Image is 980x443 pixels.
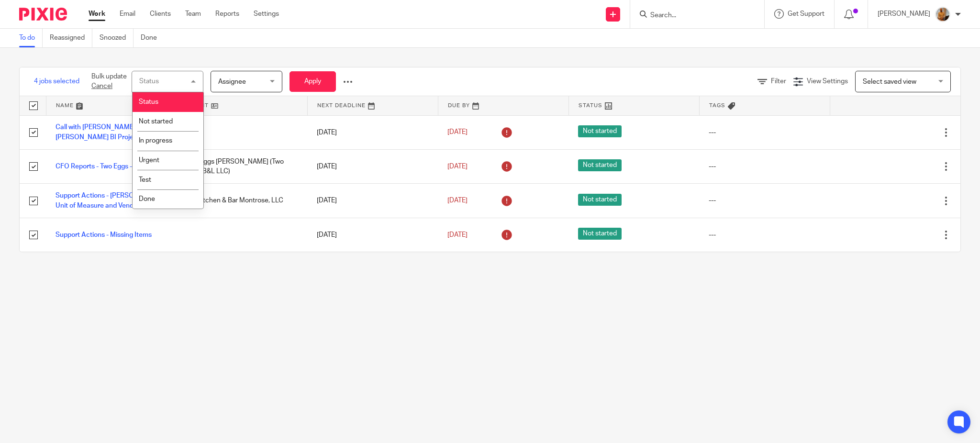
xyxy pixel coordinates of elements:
[215,9,239,19] a: Reports
[150,9,171,19] a: Clients
[709,196,820,205] div: ---
[447,232,468,238] span: [DATE]
[56,192,167,209] a: Support Actions - [PERSON_NAME] - Unit of Measure and Vendor Portals
[649,11,735,20] input: Search
[185,9,201,19] a: Team
[56,232,152,238] a: Support Actions - Missing Items
[91,83,112,89] a: Cancel
[709,128,820,137] div: ---
[307,218,438,252] td: [DATE]
[578,159,622,171] span: Not started
[788,11,824,17] span: Get Support
[878,9,930,19] p: [PERSON_NAME]
[139,196,155,202] span: Done
[709,162,820,171] div: ---
[177,184,307,218] td: FM Kitchen & Bar Montrose, LLC
[139,177,151,183] span: Test
[709,103,725,108] span: Tags
[141,29,164,47] a: Done
[19,8,67,21] img: Pixie
[139,78,159,85] div: Status
[19,29,43,47] a: To do
[807,78,848,85] span: View Settings
[578,228,622,240] span: Not started
[218,78,246,85] span: Assignee
[50,29,92,47] a: Reassigned
[139,137,172,144] span: In progress
[578,125,622,137] span: Not started
[34,77,79,86] span: 4 jobs selected
[578,194,622,206] span: Not started
[709,230,820,240] div: ---
[307,115,438,149] td: [DATE]
[56,163,167,170] a: CFO Reports - Two Eggs - Completed
[89,9,105,19] a: Work
[935,7,950,22] img: 1234.JPG
[139,99,158,105] span: Status
[447,197,468,204] span: [DATE]
[307,184,438,218] td: [DATE]
[290,71,336,92] button: Apply
[56,124,148,140] a: Call with [PERSON_NAME] and [PERSON_NAME] BI Project
[120,9,135,19] a: Email
[100,29,134,47] a: Snoozed
[863,78,916,85] span: Select saved view
[91,72,127,91] p: Bulk update
[307,149,438,183] td: [DATE]
[771,78,786,85] span: Filter
[139,118,173,125] span: Not started
[254,9,279,19] a: Settings
[447,163,468,170] span: [DATE]
[177,149,307,183] td: Two Eggs [PERSON_NAME] (Two Eggs B&L LLC)
[447,129,468,136] span: [DATE]
[139,157,159,164] span: Urgent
